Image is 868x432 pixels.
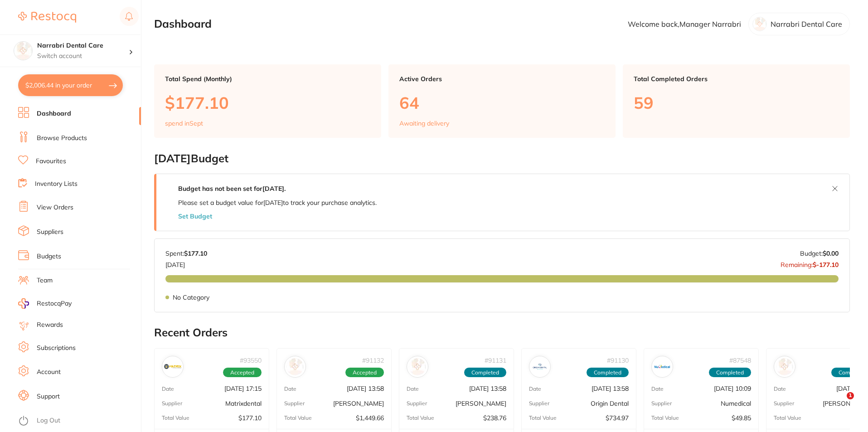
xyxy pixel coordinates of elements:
p: [DATE] 13:58 [592,385,629,392]
p: # 91130 [607,356,629,364]
p: Supplier [284,400,305,406]
span: Completed [709,367,751,377]
p: $1,449.66 [356,414,384,421]
span: Completed [587,367,629,377]
p: Spent: [165,250,207,257]
img: Numedical [654,358,671,375]
p: Date [407,385,419,392]
p: Total Value [162,414,189,421]
p: [DATE] [165,257,207,268]
h2: Recent Orders [154,326,850,339]
img: Henry Schein Halas [286,358,304,375]
a: Account [37,368,61,377]
strong: $0.00 [823,249,839,257]
span: Completed [464,367,506,377]
p: No Category [173,293,209,301]
span: Accepted [223,367,262,377]
p: Total Value [407,414,434,421]
span: 1 [847,392,854,399]
p: Awaiting delivery [399,120,449,127]
img: Adam Dental [776,358,793,375]
p: spend in Sept [165,120,203,127]
a: RestocqPay [18,298,72,309]
img: Narrabri Dental Care [14,42,32,60]
p: Matrixdental [225,399,262,407]
a: Log Out [37,416,60,425]
strong: $177.10 [184,249,207,257]
a: View Orders [37,203,73,212]
p: Date [162,385,174,392]
a: Budgets [37,252,61,261]
p: Narrabri Dental Care [771,20,842,28]
p: Date [284,385,296,392]
p: $238.76 [483,414,506,421]
p: Date [529,385,541,392]
p: Switch account [37,52,129,61]
img: RestocqPay [18,298,29,309]
p: Please set a budget value for [DATE] to track your purchase analytics. [178,199,377,206]
p: Date [774,385,786,392]
p: Active Orders [399,75,605,83]
h2: Dashboard [154,18,212,30]
a: Subscriptions [37,344,76,353]
p: Total Value [651,414,679,421]
p: Supplier [529,400,549,406]
p: Supplier [651,400,672,406]
p: # 87548 [729,356,751,364]
p: [PERSON_NAME] [333,399,384,407]
a: Total Completed Orders59 [623,64,850,138]
p: [DATE] 13:58 [469,385,506,392]
img: Restocq Logo [18,12,76,23]
span: RestocqPay [37,299,72,308]
img: Adam Dental [409,358,426,375]
a: Browse Products [37,134,87,143]
strong: $-177.10 [813,260,839,268]
p: 59 [634,93,839,112]
button: Log Out [18,414,138,428]
p: Remaining: [781,257,839,268]
p: $177.10 [165,93,370,112]
p: $734.97 [606,414,629,421]
a: Dashboard [37,109,71,118]
p: Supplier [162,400,182,406]
p: $49.85 [732,414,751,421]
p: Welcome back, Manager Narrabri [628,20,741,28]
a: Restocq Logo [18,7,76,28]
p: Origin Dental [591,399,629,407]
a: Total Spend (Monthly)$177.10spend inSept [154,64,381,138]
span: Accepted [345,367,384,377]
p: [DATE] 13:58 [347,385,384,392]
p: Total Value [774,414,801,421]
p: Supplier [774,400,794,406]
p: [DATE] 17:15 [224,385,262,392]
h2: [DATE] Budget [154,152,850,165]
iframe: Intercom live chat [828,392,850,414]
a: Support [37,392,60,401]
a: Rewards [37,320,63,330]
p: $177.10 [238,414,262,421]
p: Total Completed Orders [634,75,839,83]
p: # 93550 [240,356,262,364]
a: Active Orders64Awaiting delivery [388,64,616,138]
button: $2,006.44 in your order [18,74,123,96]
p: 64 [399,93,605,112]
p: Date [651,385,664,392]
a: Suppliers [37,228,63,237]
h4: Narrabri Dental Care [37,41,129,50]
button: Set Budget [178,213,212,220]
p: Numedical [721,399,751,407]
img: Matrixdental [164,358,181,375]
a: Favourites [36,157,66,166]
p: # 91132 [362,356,384,364]
p: Supplier [407,400,427,406]
p: # 91131 [485,356,506,364]
p: Budget: [800,250,839,257]
p: [DATE] 10:09 [714,385,751,392]
p: Total Value [529,414,557,421]
a: Team [37,276,53,285]
strong: Budget has not been set for [DATE] . [178,184,286,193]
p: Total Spend (Monthly) [165,75,370,83]
img: Origin Dental [531,358,548,375]
a: Inventory Lists [35,180,78,189]
p: Total Value [284,414,312,421]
